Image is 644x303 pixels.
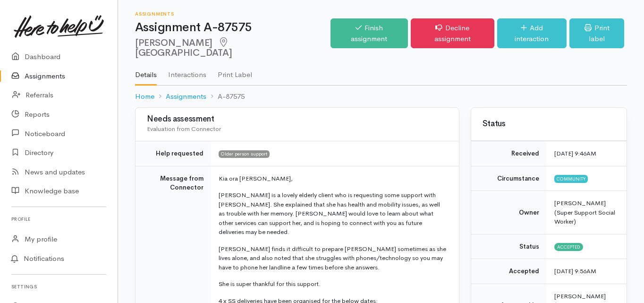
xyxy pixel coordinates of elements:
[168,58,206,85] a: Interactions
[471,259,547,284] td: Accepted
[554,175,588,182] span: Community
[471,191,547,234] td: Owner
[11,280,106,293] h6: Settings
[147,125,221,133] span: Evaluation from Connector
[136,141,211,166] td: Help requested
[166,91,206,102] a: Assignments
[135,91,154,102] a: Home
[219,150,270,158] span: Older person support
[135,37,330,59] h2: [PERSON_NAME]
[135,58,157,86] a: Details
[11,213,106,225] h6: Profile
[471,234,547,259] td: Status
[219,244,448,272] p: [PERSON_NAME] finds it difficult to prepare [PERSON_NAME] sometimes as she lives alone, and also ...
[471,166,547,191] td: Circumstance
[471,141,547,166] td: Received
[569,18,624,48] a: Print label
[554,267,596,275] time: [DATE] 9:56AM
[135,36,232,59] span: [GEOGRAPHIC_DATA]
[135,86,627,108] nav: breadcrumb
[219,279,448,289] p: She is super thankful for this support.
[330,18,407,48] a: Finish assignment
[554,149,596,157] time: [DATE] 9:46AM
[411,18,494,48] a: Decline assignment
[219,190,448,237] p: [PERSON_NAME] is a lovely elderly client who is requesting some support with [PERSON_NAME]. She e...
[135,21,330,35] h1: Assignment A-87575
[483,120,615,129] h3: Status
[554,243,583,251] span: Accepted
[135,11,330,17] h6: Assignments
[554,199,615,225] span: [PERSON_NAME] (Super Support Social Worker)
[218,58,252,85] a: Print Label
[497,18,567,48] a: Add interaction
[219,174,448,183] p: Kia ora [PERSON_NAME],
[206,91,245,102] li: A-87575
[147,115,448,124] h3: Needs assessment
